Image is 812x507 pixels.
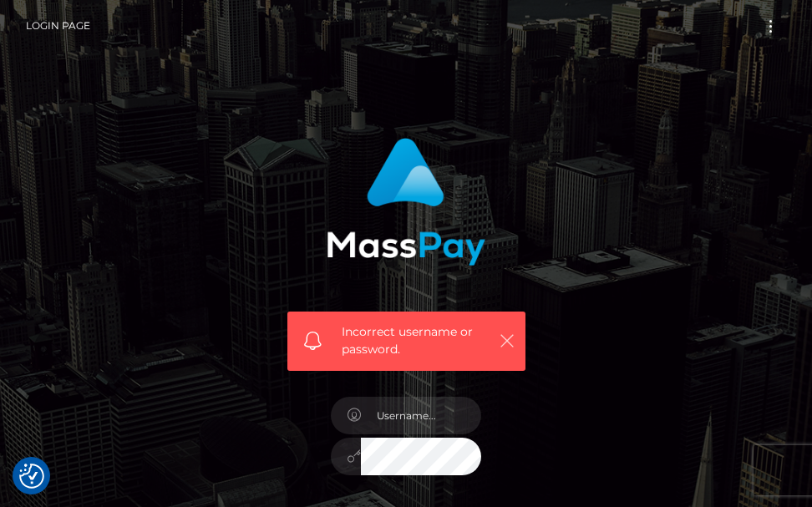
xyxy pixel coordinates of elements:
[26,8,90,43] a: Login Page
[361,397,481,434] input: Username...
[19,464,44,489] button: Consent Preferences
[342,323,490,358] span: Incorrect username or password.
[19,464,44,489] img: Revisit consent button
[327,138,485,266] img: MassPay Login
[755,15,786,38] button: Toggle navigation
